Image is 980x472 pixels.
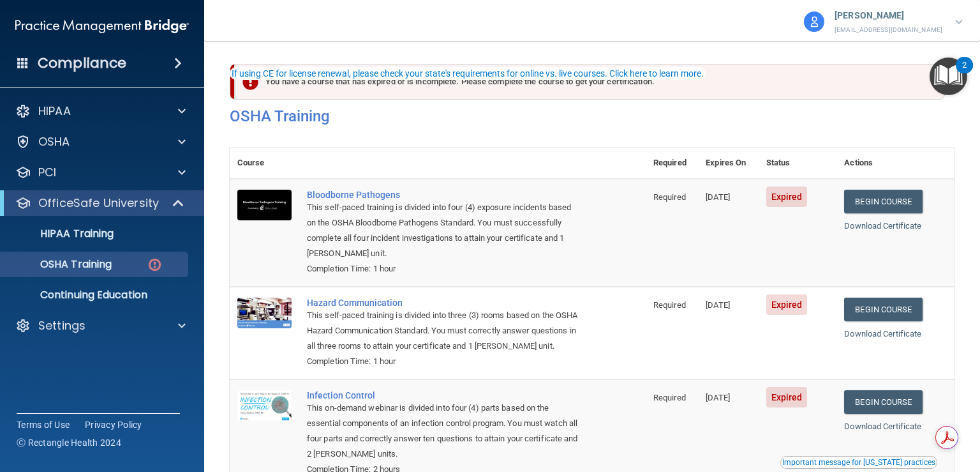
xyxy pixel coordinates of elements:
[766,294,808,315] span: Expired
[706,300,730,310] span: [DATE]
[15,103,186,119] a: HIPAA
[230,148,299,179] th: Course
[15,195,185,211] a: OfficeSafe University
[38,165,56,180] p: PCI
[307,390,582,400] a: Infection Control
[698,148,758,179] th: Expires On
[307,400,582,462] div: This on-demand webinar is divided into four (4) parts based on the essential components of an inf...
[8,258,112,271] p: OSHA Training
[835,24,942,36] p: [EMAIL_ADDRESS][DOMAIN_NAME]
[307,261,582,277] div: Completion Time: 1 hour
[230,107,954,125] h4: OSHA Training
[38,195,159,211] p: OfficeSafe University
[307,354,582,369] div: Completion Time: 1 hour
[844,190,922,213] a: Begin Course
[782,459,935,466] div: Important message for [US_STATE] practices
[15,134,186,149] a: OSHA
[706,192,730,202] span: [DATE]
[17,436,121,449] span: Ⓒ Rectangle Health 2024
[706,393,730,402] span: [DATE]
[242,74,258,90] img: exclamation-circle-solid-danger.72ef9ffc.png
[38,103,71,119] p: HIPAA
[230,67,706,80] button: If using CE for license renewal, please check your state's requirements for online vs. live cours...
[85,418,142,431] a: Privacy Policy
[307,298,582,308] a: Hazard Communication
[955,20,963,24] img: arrow-down.227dba2b.svg
[844,221,921,231] a: Download Certificate
[307,308,582,354] div: This self-paced training is divided into three (3) rooms based on the OSHA Hazard Communication S...
[8,227,114,240] p: HIPAA Training
[646,148,698,179] th: Required
[147,257,163,273] img: danger-circle.6113f641.png
[232,69,704,78] div: If using CE for license renewal, please check your state's requirements for online vs. live cours...
[235,64,945,100] div: You have a course that has expired or is incomplete. Please complete the course to get your certi...
[962,65,967,82] div: 2
[307,190,582,200] a: Bloodborne Pathogens
[38,134,70,149] p: OSHA
[766,187,808,207] span: Expired
[17,418,70,431] a: Terms of Use
[835,8,942,24] p: [PERSON_NAME]
[844,422,921,431] a: Download Certificate
[759,148,837,179] th: Status
[653,393,686,402] span: Required
[15,13,189,39] img: PMB logo
[844,329,921,339] a: Download Certificate
[38,54,126,72] h4: Compliance
[15,165,186,180] a: PCI
[8,289,182,301] p: Continuing Education
[836,148,954,179] th: Actions
[38,318,85,333] p: Settings
[930,57,967,95] button: Open Resource Center, 2 new notifications
[844,298,922,321] a: Begin Course
[307,200,582,261] div: This self-paced training is divided into four (4) exposure incidents based on the OSHA Bloodborne...
[844,390,922,414] a: Begin Course
[780,456,937,469] button: Read this if you are a dental practitioner in the state of CA
[15,318,186,333] a: Settings
[653,300,686,310] span: Required
[766,387,808,407] span: Expired
[653,192,686,202] span: Required
[804,11,824,32] img: avatar.17b06cb7.svg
